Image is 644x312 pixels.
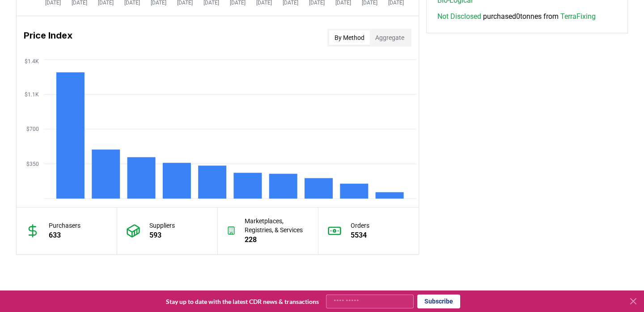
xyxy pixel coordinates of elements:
[24,29,72,47] h3: Price Index
[329,30,370,45] button: By Method
[351,230,369,241] p: 5534
[26,126,39,132] tspan: $700
[245,234,309,245] p: 228
[560,11,596,22] a: TerraFixing
[351,221,369,230] p: Orders
[49,230,80,241] p: 633
[149,230,175,241] p: 593
[245,217,309,234] p: Marketplaces, Registries, & Services
[25,91,39,98] tspan: $1.1K
[49,221,80,230] p: Purchasers
[26,161,39,167] tspan: $350
[149,221,175,230] p: Suppliers
[437,11,596,22] span: purchased 0 tonnes from
[437,11,481,22] a: Not Disclosed
[25,58,39,65] tspan: $1.4K
[370,30,410,45] button: Aggregate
